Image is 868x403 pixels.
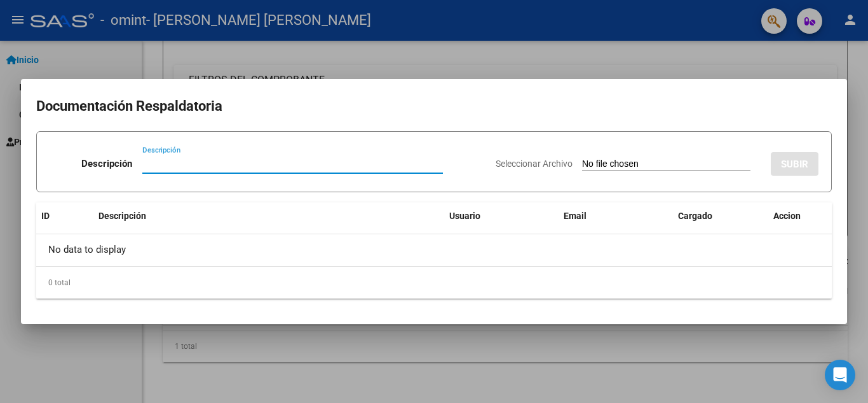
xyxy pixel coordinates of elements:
datatable-header-cell: Cargado [673,202,768,230]
div: 0 total [36,267,832,299]
span: Seleccionar Archivo [496,159,573,169]
h2: Documentación Respaldatoria [36,94,832,118]
span: Accion [773,211,801,221]
span: Usuario [449,211,480,221]
span: ID [41,211,50,221]
datatable-header-cell: Email [559,202,673,230]
span: SUBIR [781,159,808,170]
span: Cargado [678,211,712,221]
span: Email [564,211,587,221]
datatable-header-cell: ID [36,202,93,230]
datatable-header-cell: Usuario [444,202,559,230]
datatable-header-cell: Descripción [93,202,444,230]
div: No data to display [36,234,832,266]
button: SUBIR [771,152,818,176]
span: Descripción [98,211,146,221]
div: Open Intercom Messenger [825,360,855,390]
p: Descripción [81,157,132,171]
datatable-header-cell: Accion [768,202,832,230]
